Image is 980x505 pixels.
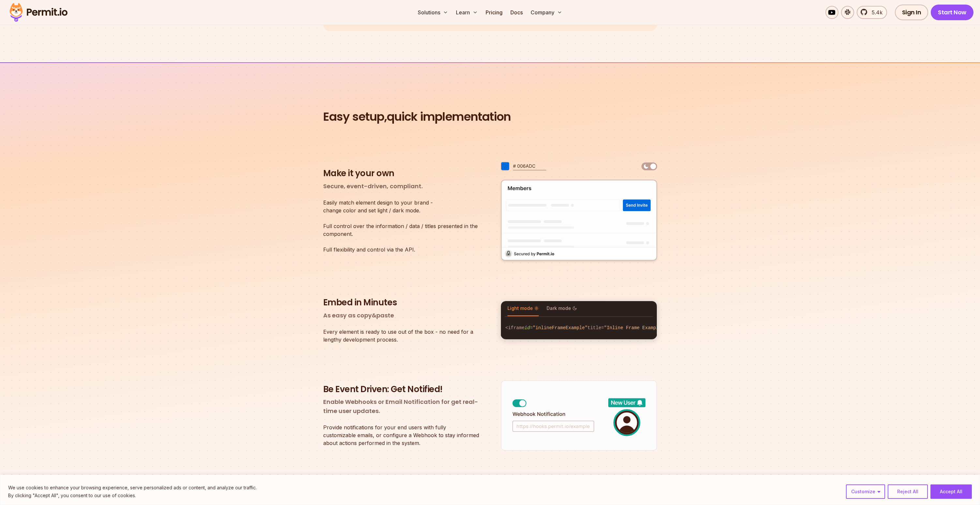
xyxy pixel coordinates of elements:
span: 5.4k [868,8,882,16]
img: Permit logo [7,1,70,23]
p: Provide notifications for your end users with fully customizable emails, or configure a Webhook t... [323,423,480,447]
a: Sign In [895,5,928,20]
p: We use cookies to enhance your browsing experience, serve personalized ads or content, and analyz... [8,484,257,492]
button: Solutions [415,6,451,19]
span: Easy setup, [323,108,387,125]
button: Customize [846,484,885,499]
code: <iframe = title= width= height= src= [501,319,657,337]
button: Learn [453,6,480,19]
a: 5.4k [857,6,887,19]
span: "Inline Frame Example" [604,325,664,330]
a: Docs [508,6,525,19]
p: Full control over the information / data / titles presented in the component. [323,222,480,238]
span: Dark mode [547,305,577,312]
a: Start Now [931,5,973,20]
h3: Embed in Minutes [323,297,480,308]
h3: Make it your own [323,168,480,179]
p: As easy as copy&paste [323,311,480,320]
span: "inlineFrameExample" [533,325,588,330]
p: By clicking "Accept All", you consent to our use of cookies. [8,492,257,499]
span: Light mode [507,305,539,312]
span: Easily match element design to your brand - [323,199,480,207]
span: id [524,325,530,330]
button: Reject All [888,484,928,499]
p: Secure, event-driven, compliant. [323,182,480,191]
h2: quick implementation [323,109,657,125]
a: Pricing [483,6,505,19]
p: change color and set light / dark mode. [323,199,480,214]
button: Accept All [930,484,972,499]
button: Company [528,6,565,19]
h3: Be Event Driven: Get Notified! [323,384,480,395]
p: Full flexibility and control via the API. [323,246,480,253]
p: Enable Webhooks or Email Notification for get real-time user updates. [323,397,480,416]
p: Every element is ready to use out of the box - no need for a lengthy development process. [323,328,480,344]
